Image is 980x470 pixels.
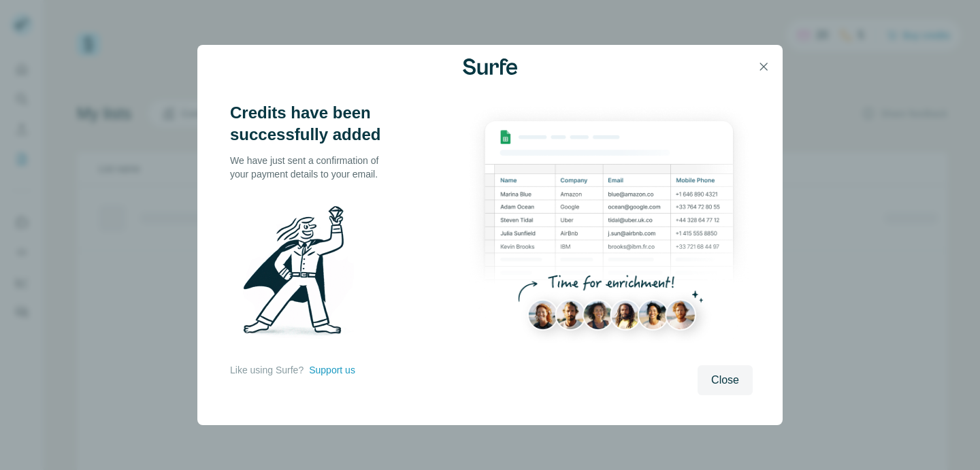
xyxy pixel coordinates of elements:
[230,154,393,181] p: We have just sent a confirmation of your payment details to your email.
[230,363,304,377] p: Like using Surfe?
[711,372,739,388] span: Close
[465,102,753,357] img: Enrichment Hub - Sheet Preview
[463,58,517,75] img: Surfe Logo
[230,102,393,146] h3: Credits have been successfully added
[698,365,753,395] button: Close
[309,363,355,377] button: Support us
[230,197,372,350] img: Surfe Illustration - Man holding diamond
